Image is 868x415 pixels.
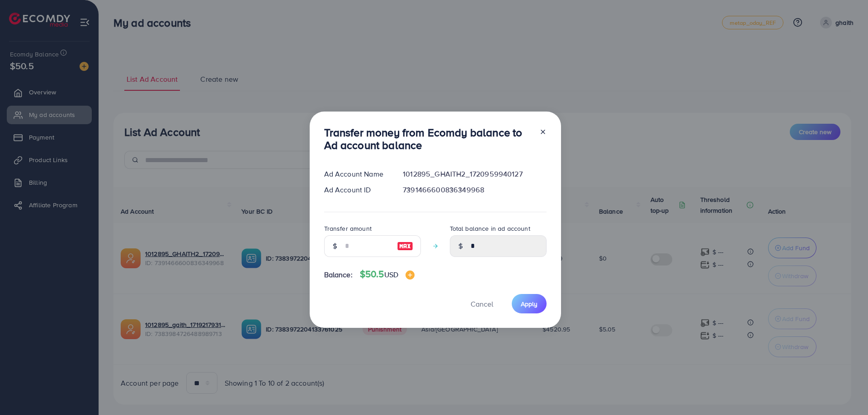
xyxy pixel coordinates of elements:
[317,169,396,179] div: Ad Account Name
[830,374,861,408] iframe: Chat
[512,294,547,313] button: Apply
[324,270,353,280] span: Balance:
[396,169,553,179] div: 1012895_GHAITH2_1720959940127
[384,270,398,280] span: USD
[459,294,505,313] button: Cancel
[471,299,493,309] span: Cancel
[450,224,530,233] label: Total balance in ad account
[521,299,538,308] span: Apply
[317,185,396,195] div: Ad Account ID
[324,126,532,152] h3: Transfer money from Ecomdy balance to Ad account balance
[396,185,553,195] div: 7391466600836349968
[406,270,415,280] img: image
[397,241,413,252] img: image
[360,269,415,280] h4: $50.5
[324,224,372,233] label: Transfer amount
